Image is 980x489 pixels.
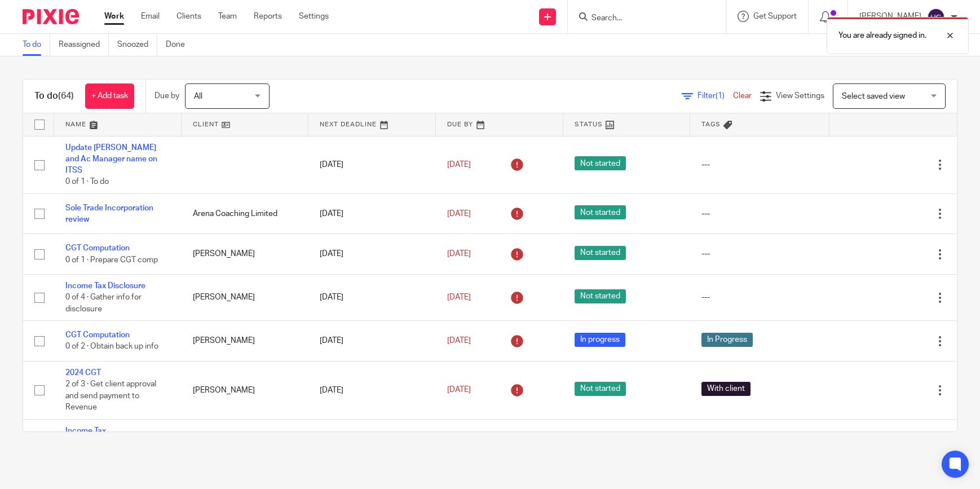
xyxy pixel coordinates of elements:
span: (64) [58,91,74,100]
span: All [194,92,202,100]
div: --- [701,208,818,219]
a: Clients [176,11,201,22]
span: Not started [575,289,626,303]
span: Not started [575,156,626,170]
td: [DATE] [308,194,436,234]
h1: To do [34,90,74,102]
td: [DATE] [308,419,436,465]
td: [DATE] [308,361,436,419]
a: + Add task [85,83,134,109]
a: To do [23,34,50,56]
span: [DATE] [447,161,471,169]
img: svg%3E [927,8,945,26]
td: [PERSON_NAME] [182,361,309,419]
div: --- [701,159,818,170]
a: Done [166,34,193,56]
a: Work [104,11,124,22]
span: Not started [575,205,626,219]
img: Pixie [23,9,79,24]
a: Clear [733,92,752,100]
td: [PERSON_NAME] [182,234,309,274]
a: Sole Trade Incorporation review [65,204,153,223]
a: Reassigned [59,34,109,56]
a: Snoozed [117,34,157,56]
span: 0 of 2 · Obtain back up info [65,343,158,351]
a: CGT Computation [65,244,130,252]
td: [PERSON_NAME] [182,419,309,465]
span: [DATE] [447,250,471,258]
span: With client [701,382,751,396]
span: 0 of 1 · To do [65,178,109,186]
td: [DATE] [308,274,436,320]
td: [PERSON_NAME] [182,274,309,320]
a: Reports [254,11,282,22]
span: In progress [575,333,625,347]
td: [DATE] [308,234,436,274]
span: 0 of 1 · Prepare CGT comp [65,256,158,264]
a: Email [141,11,160,22]
span: [DATE] [447,337,471,345]
span: (1) [716,92,725,100]
a: 2024 CGT [65,369,101,377]
span: [DATE] [447,386,471,394]
span: Tags [701,121,721,127]
span: Filter [698,92,733,100]
span: [DATE] [447,293,471,301]
div: --- [701,292,818,303]
span: 0 of 4 · Gather info for disclosure [65,293,142,313]
span: In Progress [701,333,753,347]
a: Income Tax [65,427,106,435]
a: Update [PERSON_NAME] and Ac Manager name on ITSS [65,144,157,175]
span: 2 of 3 · Get client approval and send payment to Revenue [65,380,156,411]
p: Due by [154,90,179,102]
a: Settings [299,11,329,22]
span: [DATE] [447,210,471,218]
span: Not started [575,246,626,260]
td: Arena Coaching Limited [182,194,309,234]
span: Select saved view [842,92,905,100]
a: CGT Computation [65,331,130,339]
a: Income Tax Disclosure [65,282,145,290]
span: Not started [575,382,626,396]
div: --- [701,248,818,259]
td: [PERSON_NAME] [182,321,309,361]
td: [DATE] [308,136,436,194]
p: You are already signed in. [838,30,926,41]
a: Team [218,11,237,22]
span: View Settings [776,92,824,100]
td: [DATE] [308,321,436,361]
